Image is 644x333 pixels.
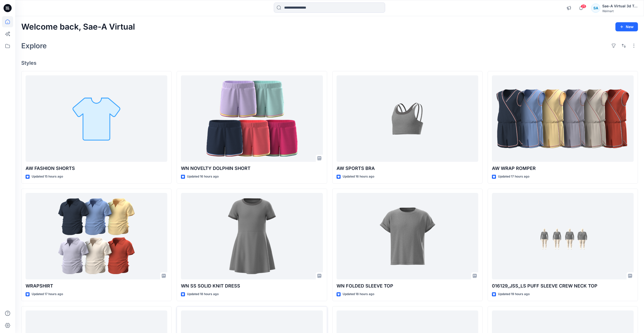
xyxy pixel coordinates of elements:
a: WRAPSHIRT [26,193,167,280]
div: Walmart [602,9,638,13]
p: Updated 16 hours ago [187,174,219,179]
p: Updated 17 hours ago [498,174,529,179]
p: Updated 16 hours ago [343,174,374,179]
a: WN NOVELTY DOLPHIN SHORT [181,75,323,162]
p: AW FASHION SHORTS [26,165,167,172]
p: AW WRAP ROMPER [492,165,634,172]
a: WN SS SOLID KNIT DRESS [181,193,323,280]
a: AW FASHION SHORTS [26,75,167,162]
span: 25 [581,4,586,8]
p: Updated 15 hours ago [32,174,63,179]
a: WN FOLDED SLEEVE TOP [337,193,478,280]
a: AW SPORTS BRA [337,75,478,162]
div: SA [591,4,600,13]
a: 016129_JSS_LS PUFF SLEEVE CREW NECK TOP [492,193,634,280]
button: New [615,22,638,31]
p: WN FOLDED SLEEVE TOP [337,282,478,290]
a: AW WRAP ROMPER [492,75,634,162]
p: Updated 17 hours ago [32,292,63,297]
div: Sae-A Virtual 3d Team [602,3,638,9]
p: WN SS SOLID KNIT DRESS [181,282,323,290]
p: WRAPSHIRT [26,282,167,290]
p: AW SPORTS BRA [337,165,478,172]
p: WN NOVELTY DOLPHIN SHORT [181,165,323,172]
p: Updated 18 hours ago [187,292,219,297]
p: 016129_JSS_LS PUFF SLEEVE CREW NECK TOP [492,282,634,290]
h2: Explore [21,42,47,50]
h4: Styles [21,60,638,66]
p: Updated 18 hours ago [343,292,374,297]
p: Updated 19 hours ago [498,292,530,297]
h2: Welcome back, Sae-A Virtual [21,22,135,32]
